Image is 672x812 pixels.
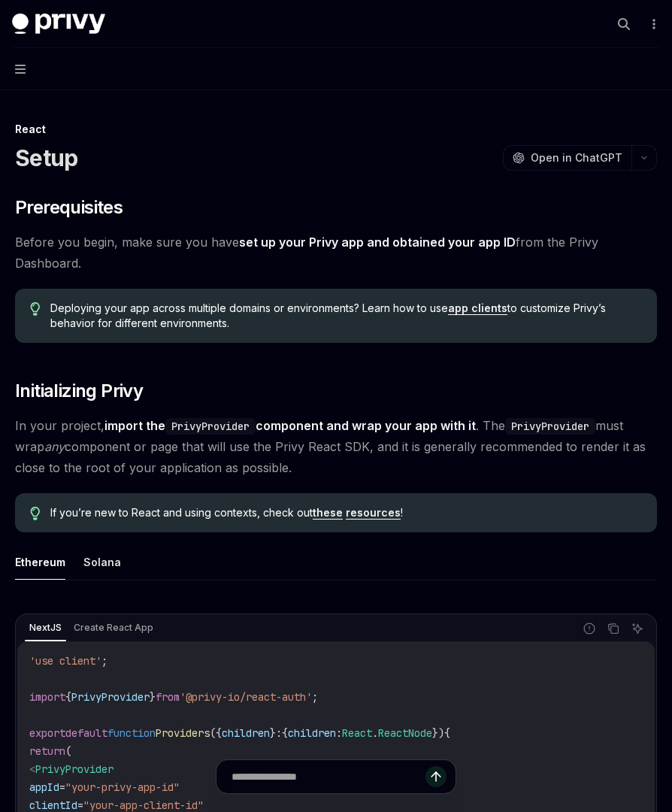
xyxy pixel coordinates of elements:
button: Ask AI [628,619,647,638]
button: Copy the contents from the code block [604,619,623,638]
button: Ethereum [15,544,65,580]
span: Deploying your app across multiple domains or environments? Learn how to use to customize Privy’s... [50,301,642,331]
span: PrivyProvider [71,690,150,704]
span: export [29,726,65,740]
em: any [44,439,65,454]
span: : [336,726,342,740]
code: PrivyProvider [165,418,256,435]
span: ({ [210,726,222,740]
span: children [288,726,336,740]
span: Before you begin, make sure you have from the Privy Dashboard. [15,232,657,274]
button: More actions [645,14,660,35]
span: Providers [156,726,210,740]
strong: import the component and wrap your app with it [104,418,476,433]
span: Prerequisites [15,195,123,220]
button: Send message [425,766,446,787]
span: default [65,726,107,740]
span: ; [312,690,318,704]
h1: Setup [15,144,77,171]
span: ReactNode [378,726,432,740]
span: { [444,726,450,740]
span: } [270,726,276,740]
a: set up your Privy app and obtained your app ID [239,235,516,250]
span: { [282,726,288,740]
a: resources [346,506,401,520]
span: { [65,690,71,704]
span: . [372,726,378,740]
span: Open in ChatGPT [531,150,622,165]
span: ; [101,654,107,668]
span: } [150,690,156,704]
span: function [107,726,156,740]
span: children [222,726,270,740]
span: }) [432,726,444,740]
span: React [342,726,372,740]
img: dark logo [12,14,105,35]
span: import [29,690,65,704]
button: Open in ChatGPT [503,145,631,171]
svg: Tip [30,507,41,520]
span: ( [65,744,71,758]
button: Report incorrect code [580,619,599,638]
span: '@privy-io/react-auth' [180,690,312,704]
svg: Tip [30,302,41,316]
span: In your project, . The must wrap component or page that will use the Privy React SDK, and it is g... [15,415,657,478]
code: PrivyProvider [505,418,595,435]
div: NextJS [25,619,66,637]
span: : [276,726,282,740]
span: return [29,744,65,758]
span: Initializing Privy [15,379,143,403]
span: 'use client' [29,654,101,668]
span: If you’re new to React and using contexts, check out ! [50,505,642,520]
button: Solana [83,544,121,580]
span: from [156,690,180,704]
div: React [15,122,657,137]
div: Create React App [69,619,158,637]
a: these [313,506,343,520]
a: app clients [448,301,507,315]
